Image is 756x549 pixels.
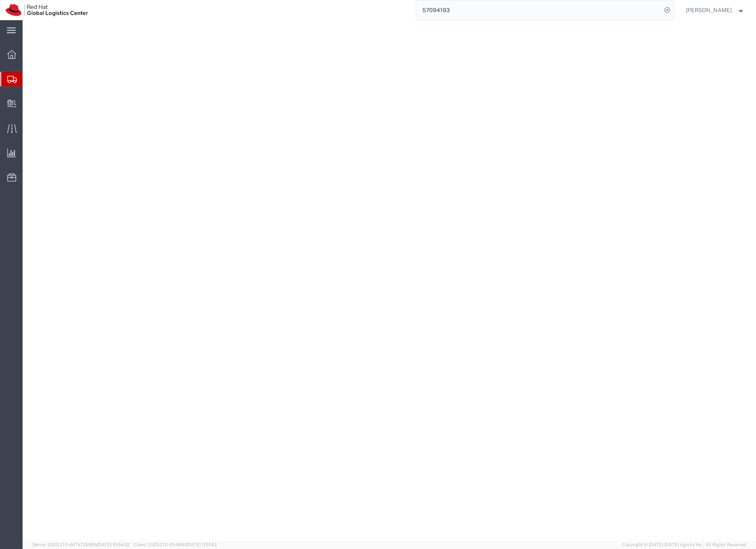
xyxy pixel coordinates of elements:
[97,542,130,547] span: [DATE] 10:54:32
[6,4,88,16] img: logo
[685,5,745,15] button: [PERSON_NAME]
[686,6,732,15] span: Sona Mala
[622,541,746,548] span: Copyright © [DATE]-[DATE] Agistix Inc., All Rights Reserved
[23,20,756,541] iframe: FS Legacy Container
[186,542,217,547] span: [DATE] 11:51:43
[32,542,130,547] span: Server: 2025.21.0-667a72bf6fa
[416,0,662,20] input: Search for shipment number, reference number
[134,542,217,547] span: Client: 2025.21.0-f0c8481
